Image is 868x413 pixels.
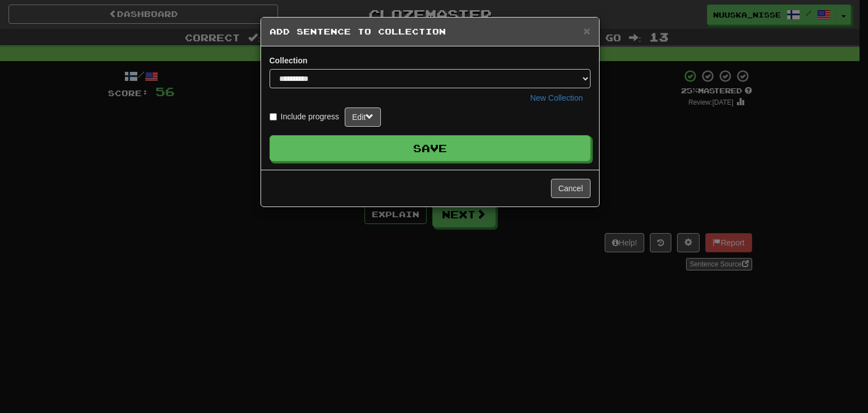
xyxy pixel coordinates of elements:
[270,113,277,121] input: Include progress
[270,135,591,161] button: Save
[583,24,590,37] span: ×
[583,25,590,37] button: Close
[270,55,308,66] label: Collection
[345,107,381,127] button: Edit
[270,111,340,122] label: Include progress
[270,26,591,37] h5: Add Sentence to Collection
[523,88,590,107] button: New Collection
[551,179,591,198] button: Cancel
